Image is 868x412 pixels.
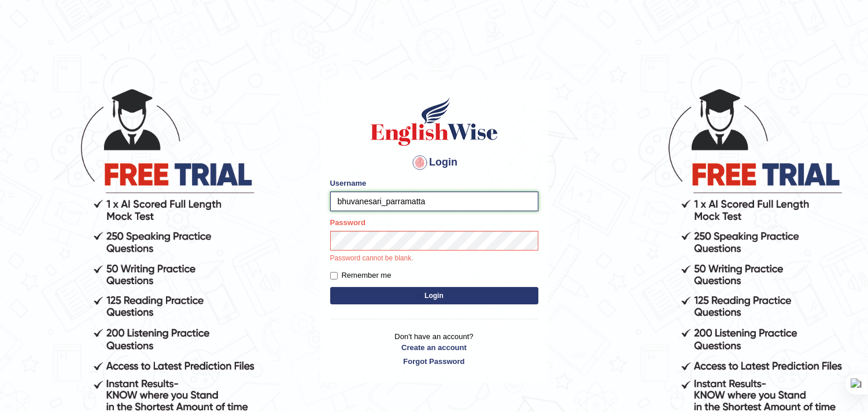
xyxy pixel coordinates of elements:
button: Login [330,287,538,304]
p: Don't have an account? [330,331,538,367]
label: Remember me [330,270,391,281]
a: Forgot Password [330,356,538,367]
a: Create an account [330,342,538,353]
label: Username [330,178,367,189]
img: Logo of English Wise sign in for intelligent practice with AI [368,95,500,148]
h4: Login [330,153,538,172]
label: Password [330,217,365,228]
p: Password cannot be blank. [330,253,538,264]
input: Remember me [330,272,338,279]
